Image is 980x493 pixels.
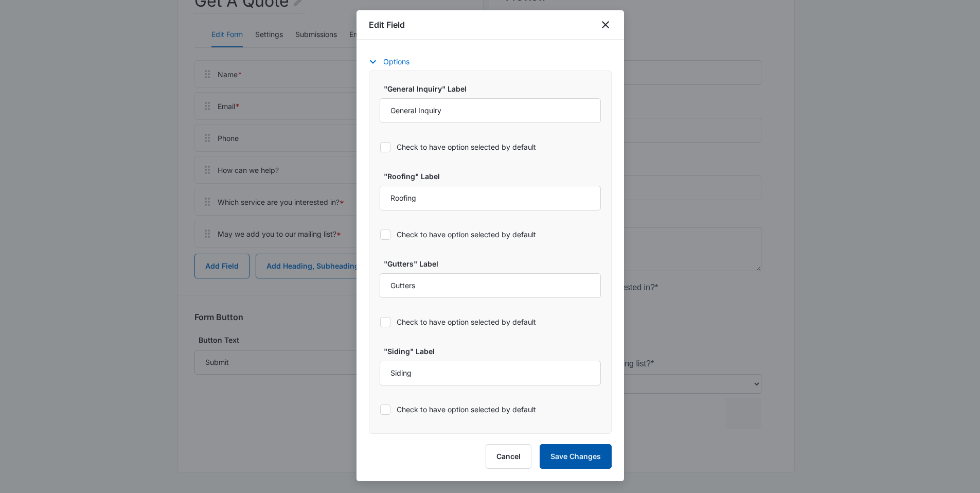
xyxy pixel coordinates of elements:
label: Option 3 [10,293,41,306]
input: "Roofing" Label [380,186,601,210]
input: "Gutters" Label [380,273,601,298]
button: Cancel [486,444,531,469]
button: close [599,19,612,31]
label: Check to have option selected by default [380,229,601,240]
label: "Gutters" Label [384,258,605,269]
label: Option 2 [10,277,41,289]
iframe: reCAPTCHA [203,361,335,392]
label: Check to have option selected by default [380,142,601,152]
button: Options [369,56,420,68]
h1: Edit Field [369,19,405,31]
button: Save Changes [540,444,612,469]
label: Check to have option selected by default [380,404,601,415]
label: "Roofing" Label [384,171,605,182]
label: "Siding" Label [384,346,605,357]
span: Submit [7,372,32,380]
button: Form Field Validation Rules [369,28,483,41]
input: "Siding" Label [380,361,601,385]
label: "General Inquiry" Label [384,83,605,94]
label: Check to have option selected by default [380,316,601,327]
label: General Inquiry [10,260,66,273]
input: "General Inquiry" Label [380,98,601,123]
